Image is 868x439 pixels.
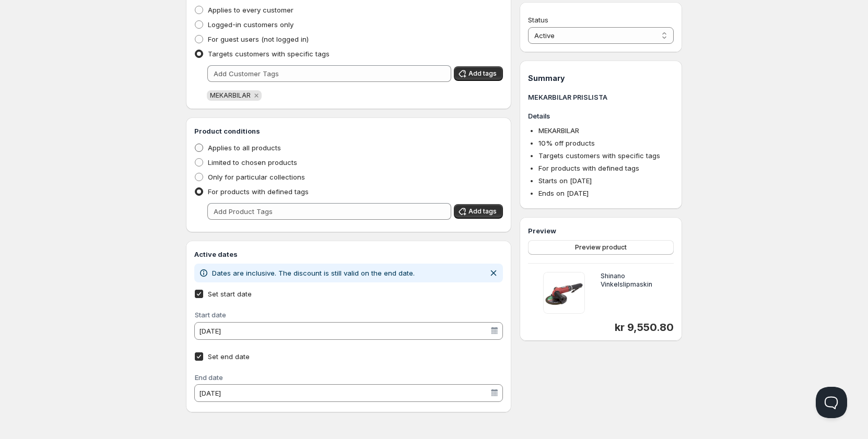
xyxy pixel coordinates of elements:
[486,266,501,280] button: Dismiss notification
[528,322,674,333] div: kr 9,550.80
[454,66,503,81] button: Add tags
[816,387,847,418] iframe: Help Scout Beacon - Open
[538,189,589,197] span: Ends on [DATE]
[538,126,579,135] span: MEKARBILAR
[538,164,639,172] span: For products with defined tags
[528,226,674,236] h3: Preview
[208,352,250,361] span: Set end date
[208,173,305,181] span: Only for particular collections
[212,269,415,277] span: Dates are inclusive. The discount is still valid on the end date.
[208,20,294,29] span: Logged-in customers only
[538,139,595,147] span: 10 % off products
[207,65,451,82] input: Add Customer Tags
[538,151,660,160] span: Targets customers with specific tags
[207,203,451,220] input: Add Product Tags
[528,111,674,121] h3: Details
[194,249,503,259] h3: Active dates
[208,6,294,14] span: Applies to every customer
[195,311,226,319] label: Start date
[252,91,261,100] button: Remove MEKARBILAR
[210,91,251,99] span: MEKARBILAR
[528,92,674,102] h3: MEKARBILAR PRISLISTA
[208,35,309,43] span: For guest users (not logged in)
[208,158,297,167] span: Limited to chosen products
[468,69,497,78] span: Add tags
[194,126,503,136] h3: Product conditions
[528,16,548,24] span: Status
[543,272,585,314] img: Shinano Vinkelslipmaskin
[208,187,309,196] span: For products with defined tags
[208,50,330,58] span: Targets customers with specific tags
[454,204,503,219] button: Add tags
[538,176,592,185] span: Starts on [DATE]
[208,144,281,152] span: Applies to all products
[575,243,627,252] span: Preview product
[528,240,674,255] button: Preview product
[468,207,497,216] span: Add tags
[195,373,223,382] label: End date
[208,290,252,298] span: Set start date
[528,73,674,84] h1: Summary
[601,272,674,314] h5: Shinano Vinkelslipmaskin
